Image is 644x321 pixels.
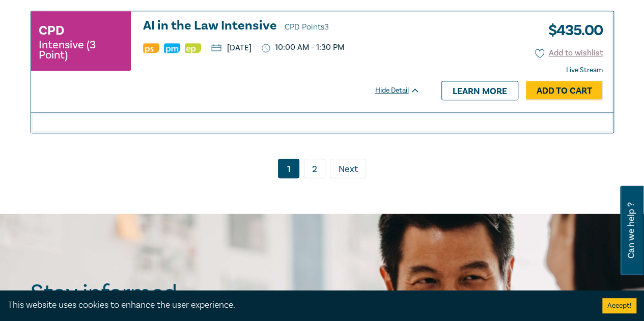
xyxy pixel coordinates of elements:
a: 1 [278,159,299,178]
a: 2 [304,159,325,178]
strong: Live Stream [566,66,603,75]
a: Add to Cart [526,81,603,100]
img: Professional Skills [143,43,159,53]
div: Hide Detail [375,85,431,96]
span: Next [339,163,358,176]
a: Learn more [441,81,518,100]
span: Can we help ? [626,192,636,269]
h2: Stay informed. [31,280,271,306]
p: 10:00 AM - 1:30 PM [262,43,344,52]
h3: $ 435.00 [541,19,603,42]
img: Ethics & Professional Responsibility [185,43,201,53]
div: This website uses cookies to enhance the user experience. [8,299,587,312]
span: CPD Points 3 [285,22,329,32]
img: Practice Management & Business Skills [164,43,180,53]
a: AI in the Law Intensive CPD Points3 [143,19,420,34]
p: [DATE] [211,44,251,52]
button: Add to wishlist [535,47,603,59]
a: Next [330,159,366,178]
small: Intensive (3 Point) [39,40,123,60]
h3: AI in the Law Intensive [143,19,420,34]
h3: CPD [39,21,64,40]
button: Accept cookies [602,298,636,313]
